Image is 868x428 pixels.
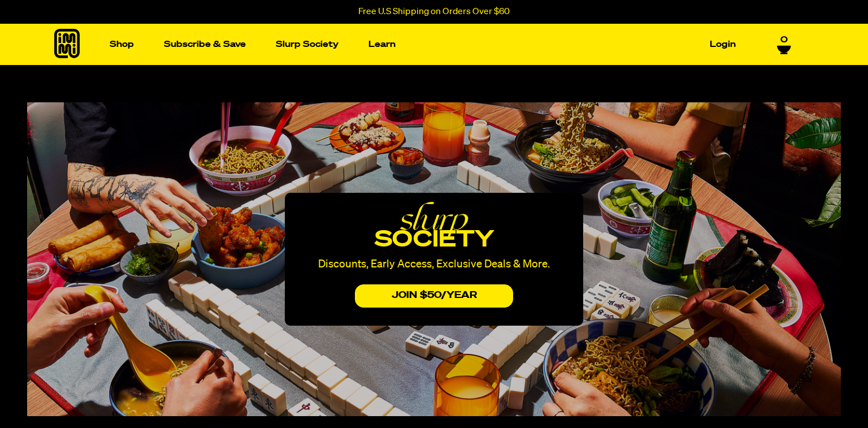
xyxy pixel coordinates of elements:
[271,36,343,53] a: Slurp Society
[358,7,510,17] p: Free U.S Shipping on Orders Over $60
[705,36,740,53] a: Login
[355,284,513,308] button: JOIN $50/yEAr
[159,36,250,53] a: Subscribe & Save
[105,36,138,53] a: Shop
[780,34,788,44] span: 0
[105,24,740,65] nav: Main navigation
[364,36,400,53] a: Learn
[777,34,791,53] a: 0
[301,260,567,270] p: Discounts, Early Access, Exclusive Deals & More.
[375,229,494,252] span: society
[301,211,567,227] em: slurp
